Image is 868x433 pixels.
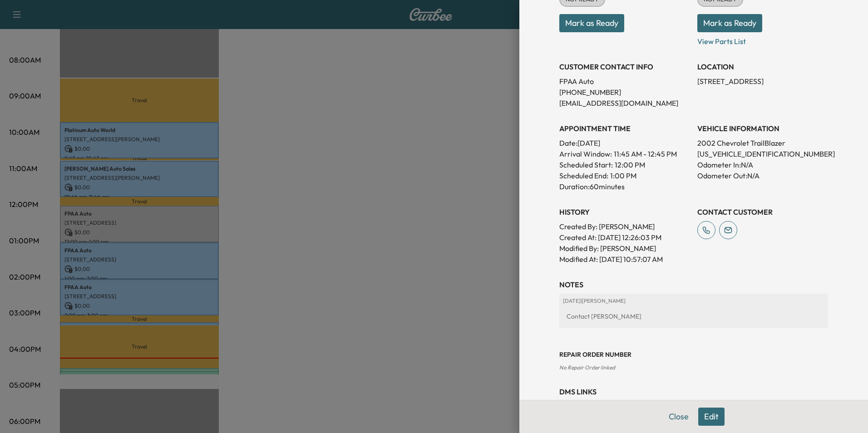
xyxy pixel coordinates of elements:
[697,138,828,148] p: 2002 Chevrolet TrailBlazer
[559,181,690,192] p: Duration: 60 minutes
[663,408,695,426] button: Close
[559,386,828,397] h3: DMS Links
[697,159,828,170] p: Odometer In: N/A
[559,207,690,217] h3: History
[610,170,636,181] p: 1:00 PM
[559,148,690,159] p: Arrival Window:
[614,148,677,159] span: 11:45 AM - 12:45 PM
[563,297,824,305] p: [DATE] | [PERSON_NAME]
[559,61,690,72] h3: CUSTOMER CONTACT INFO
[615,159,645,170] p: 12:00 PM
[559,232,690,243] p: Created At : [DATE] 12:26:03 PM
[698,408,725,426] button: Edit
[697,123,828,134] h3: VEHICLE INFORMATION
[559,364,615,371] span: No Repair Order linked
[559,254,690,265] p: Modified At : [DATE] 10:57:07 AM
[559,159,613,170] p: Scheduled Start:
[697,148,828,159] p: [US_VEHICLE_IDENTIFICATION_NUMBER]
[697,32,828,47] p: View Parts List
[559,138,690,148] p: Date: [DATE]
[559,123,690,134] h3: APPOINTMENT TIME
[559,350,828,359] h3: Repair Order number
[559,279,828,290] h3: NOTES
[559,98,690,108] p: [EMAIL_ADDRESS][DOMAIN_NAME]
[697,76,828,87] p: [STREET_ADDRESS]
[559,221,690,232] p: Created By : [PERSON_NAME]
[559,14,624,32] button: Mark as Ready
[563,308,824,325] div: Contact [PERSON_NAME]
[559,76,690,87] p: FPAA Auto
[559,170,608,181] p: Scheduled End:
[559,87,690,98] p: [PHONE_NUMBER]
[559,243,690,254] p: Modified By : [PERSON_NAME]
[697,14,762,32] button: Mark as Ready
[697,61,828,72] h3: LOCATION
[697,207,828,217] h3: CONTACT CUSTOMER
[697,170,828,181] p: Odometer Out: N/A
